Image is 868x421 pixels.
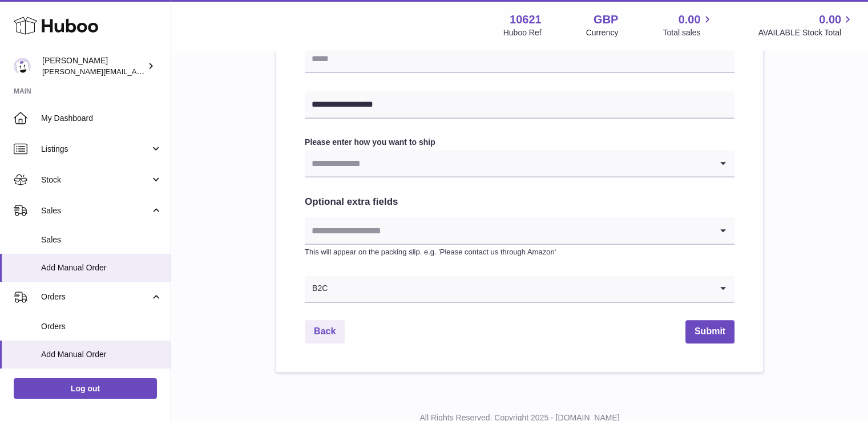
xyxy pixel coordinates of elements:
[41,175,150,185] span: Stock
[14,58,31,75] img: steven@scoreapp.com
[41,262,162,273] span: Add Manual Order
[758,12,854,38] a: 0.00 AVAILABLE Stock Total
[305,217,734,245] div: Search for option
[42,55,145,77] div: [PERSON_NAME]
[41,113,162,124] span: My Dashboard
[41,321,162,332] span: Orders
[819,12,841,27] span: 0.00
[663,27,713,38] span: Total sales
[305,247,734,257] p: This will appear on the packing slip. e.g. 'Please contact us through Amazon'
[586,27,619,38] div: Currency
[510,12,542,27] strong: 10621
[685,320,734,343] button: Submit
[305,320,345,343] a: Back
[758,27,854,38] span: AVAILABLE Stock Total
[305,276,734,303] div: Search for option
[41,292,150,302] span: Orders
[305,150,734,177] div: Search for option
[42,67,229,76] span: [PERSON_NAME][EMAIL_ADDRESS][DOMAIN_NAME]
[41,144,150,155] span: Listings
[41,234,162,245] span: Sales
[663,12,713,38] a: 0.00 Total sales
[305,150,712,176] input: Search for option
[305,196,734,209] h2: Optional extra fields
[14,378,157,399] a: Log out
[328,276,712,302] input: Search for option
[594,12,618,27] strong: GBP
[305,217,712,244] input: Search for option
[41,349,162,360] span: Add Manual Order
[503,27,542,38] div: Huboo Ref
[305,276,328,302] span: B2C
[679,12,701,27] span: 0.00
[41,205,150,216] span: Sales
[305,137,734,148] label: Please enter how you want to ship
